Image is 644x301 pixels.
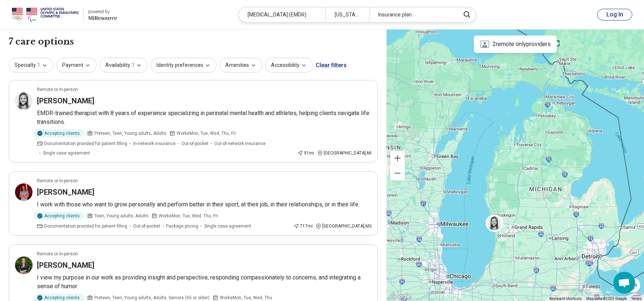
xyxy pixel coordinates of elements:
a: USOPCpowered by [12,6,117,23]
span: Single case agreement [43,150,90,156]
span: Teen, Young adults, Adults [94,213,148,219]
span: 1 [37,61,40,69]
div: Open chat [613,272,635,294]
span: Preteen, Teen, Young adults, Adults [94,130,166,137]
span: Out-of-pocket [181,140,208,147]
div: 91 mi [297,150,314,156]
p: EMDR-trained therapist with 8 years of experience specializing in perinatal mental health and ath... [37,109,372,126]
button: Identity preferences [151,58,216,73]
span: In-network insurance [133,140,176,147]
span: Out-of-network insurance [214,140,265,147]
span: 1 [132,61,135,69]
button: Payment [56,58,97,73]
button: Zoom in [390,151,405,165]
span: Works Mon, Tue, Wed, Thu, Fri [177,130,236,137]
a: Terms (opens in new tab) [631,297,642,301]
span: Out-of-pocket [133,223,160,229]
h1: 7 care options [9,35,74,48]
img: USOPC [12,6,79,23]
div: [MEDICAL_DATA] (EMDR) [239,7,325,22]
p: Remote or In-person [37,251,78,257]
span: Map data ©2025 Google [586,297,627,301]
div: Insurance plan [369,7,456,22]
span: Preteen, Teen, Young adults, Adults, Seniors (65 or older) [94,294,210,301]
p: I view my purpose in our work as providing insight and perspective, responding compassionately to... [37,273,372,291]
div: 2 remote only providers [474,35,557,53]
button: Specialty1 [9,58,53,73]
div: powered by [88,8,117,15]
button: Log In [597,9,632,20]
div: [US_STATE] [325,7,369,22]
div: Accepting clients [34,212,84,220]
span: Single case agreement [204,223,251,229]
div: 717 mi [293,223,313,229]
button: Accessibility [265,58,313,73]
div: Accepting clients [34,129,84,137]
span: Documentation provided for patient filling [44,223,127,229]
button: Amenities [219,58,262,73]
h3: [PERSON_NAME] [37,187,94,197]
div: [GEOGRAPHIC_DATA] , MS [316,223,372,229]
span: Works Mon, Tue, Wed, Thu, Fri [159,213,218,219]
p: Remote or In-person [37,178,78,184]
div: Clear filters [316,57,347,74]
p: I work with those who want to grow personally and perform better in their sport, at their job, in... [37,200,372,209]
span: Package pricing [166,223,198,229]
h3: [PERSON_NAME] [37,260,94,270]
button: Availability1 [99,58,148,73]
h3: [PERSON_NAME] [37,96,94,106]
span: Works Mon, Tue, Wed, Thu [220,294,272,301]
div: [GEOGRAPHIC_DATA] , MI [317,150,372,156]
span: Documentation provided for patient filling [44,140,127,147]
button: Zoom out [390,166,405,180]
p: Remote or In-person [37,86,78,93]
